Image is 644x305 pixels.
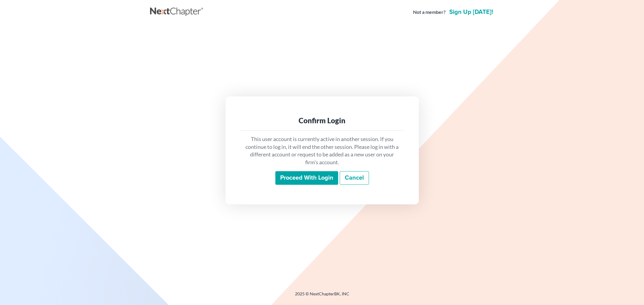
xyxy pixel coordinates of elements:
strong: Not a member? [413,9,446,16]
div: 2025 © NextChapterBK, INC [150,291,494,302]
a: Sign up [DATE]! [448,9,494,15]
div: Confirm Login [245,116,399,125]
input: Proceed with login [275,171,338,185]
a: Cancel [340,171,369,185]
p: This user account is currently active in another session. If you continue to log in, it will end ... [245,135,399,166]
